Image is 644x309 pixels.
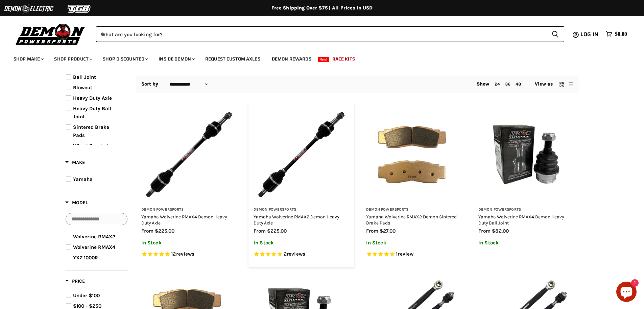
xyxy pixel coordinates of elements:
a: Log in [577,31,602,38]
span: Show [477,81,490,87]
img: TGB Logo 2 [54,2,105,15]
span: Heavy Duty Axle [73,95,112,101]
nav: Collection utilities [136,76,579,93]
span: from [141,228,153,234]
span: $27.00 [380,228,396,234]
h3: Demon Powersports [141,207,237,212]
img: Yamaha Wolverine RMAX2 Demon Sintered Brake Pads [366,107,462,203]
span: Model [65,200,88,206]
span: Sintered Brake Pads [73,124,109,138]
span: Wheel Bearing [73,143,108,149]
span: Wolverine RMAX4 [73,244,115,250]
span: from [366,228,378,234]
inbox-online-store-chat: Shopify online store chat [614,282,639,304]
button: Filter by Model [65,199,88,208]
input: Search Options [66,213,127,225]
span: Rated 5.0 out of 5 stars 1 reviews [366,251,462,258]
a: Demon Rewards [267,52,316,66]
a: Shop Make [8,52,48,66]
span: Make [65,160,85,165]
span: $225.00 [267,228,287,234]
a: Yamaha Wolverine RMAX4 Demon Heavy Duty Ball Joint [478,214,564,225]
a: Yamaha Wolverine RMAX2 Demon Heavy Duty Axle [254,214,339,225]
span: from [254,228,266,234]
span: $82.00 [492,228,509,234]
span: New! [318,57,329,62]
span: YXZ 1000R [73,255,98,261]
h3: Demon Powersports [478,207,574,212]
a: Shop Product [49,52,96,66]
span: reviews [287,251,305,257]
span: $0.00 [615,31,627,38]
a: 36 [505,81,510,87]
p: In Stock [254,240,349,246]
input: When autocomplete results are available use up and down arrows to review and enter to select [96,26,546,42]
a: Yamaha Wolverine RMAX4 Demon Heavy Duty Axle [141,214,227,225]
img: Yamaha Wolverine RMAX4 Demon Heavy Duty Ball Joint [478,107,574,203]
span: from [478,228,491,234]
span: Ball Joint [73,74,96,80]
span: Log in [580,30,598,39]
span: Rated 5.0 out of 5 stars 12 reviews [141,251,237,258]
span: Rated 5.0 out of 5 stars 2 reviews [254,251,349,258]
h3: Demon Powersports [366,207,462,212]
form: Product [96,26,564,42]
span: Heavy Duty Ball Joint [73,105,112,120]
span: Yamaha [73,176,93,182]
span: View as [535,81,553,87]
a: Shop Discounted [98,52,152,66]
div: Free Shipping Over $75 | All Prices In USD [52,5,593,11]
img: Yamaha Wolverine RMAX4 Demon Heavy Duty Axle [141,107,237,203]
a: Yamaha Wolverine RMAX2 Demon Sintered Brake Pads [366,214,457,225]
button: Search [546,26,564,42]
span: 12 reviews [171,251,194,257]
span: 1 reviews [396,251,413,257]
button: Filter by Price [65,278,85,286]
a: 48 [516,81,521,87]
span: $100 - $250 [73,303,101,309]
span: Wolverine RMAX2 [73,234,115,240]
span: 2 reviews [284,251,305,257]
a: Inside Demon [153,52,199,66]
h1: RMAX [136,56,579,67]
a: 24 [495,81,500,87]
a: $0.00 [602,29,630,39]
label: Sort by [141,81,159,87]
span: review [398,251,413,257]
span: Under $100 [73,292,100,299]
span: $225.00 [155,228,174,234]
p: In Stock [366,240,462,246]
span: reviews [176,251,195,257]
button: list view [567,81,574,88]
span: Price [65,278,85,284]
span: Blowout [73,85,92,91]
img: Demon Powersports [14,22,88,46]
img: Demon Electric Logo 2 [3,2,54,15]
h3: Demon Powersports [254,207,349,212]
button: grid view [558,81,565,88]
p: In Stock [141,240,237,246]
ul: Main menu [8,49,625,66]
p: In Stock [478,240,574,246]
img: Yamaha Wolverine RMAX2 Demon Heavy Duty Axle [254,107,349,203]
a: Request Custom Axles [200,52,265,66]
button: Filter by Make [65,159,85,168]
a: Race Kits [327,52,360,66]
